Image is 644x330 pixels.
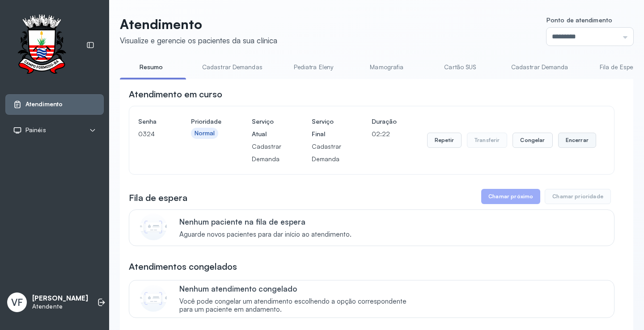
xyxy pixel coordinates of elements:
h4: Serviço Atual [252,115,281,140]
span: Ponto de atendimento [547,16,612,24]
h4: Serviço Final [312,115,341,140]
h3: Atendimento em curso [129,88,222,100]
img: Logotipo do estabelecimento [9,14,74,76]
p: Cadastrar Demanda [252,140,281,165]
a: Cadastrar Demandas [193,60,271,75]
p: 02:22 [372,128,397,140]
span: Atendimento [25,100,63,108]
a: Cadastrar Demanda [502,60,577,75]
p: Cadastrar Demanda [312,140,341,165]
button: Chamar prioridade [545,189,611,204]
img: Imagem de CalloutCard [140,213,167,240]
div: Visualize e gerencie os pacientes da sua clínica [120,36,277,45]
p: Nenhum paciente na fila de espera [179,217,352,226]
p: Atendimento [120,16,277,32]
img: Imagem de CalloutCard [140,285,167,312]
p: Atendente [32,303,88,310]
h4: Senha [138,115,161,128]
span: Aguarde novos pacientes para dar início ao atendimento. [179,230,352,239]
span: Painéis [25,126,46,134]
p: 0324 [138,128,161,140]
a: Pediatra Eleny [282,60,345,75]
button: Encerrar [558,133,596,148]
h4: Prioridade [191,115,221,128]
a: Atendimento [13,100,96,109]
h3: Atendimentos congelados [129,260,237,273]
h3: Fila de espera [129,192,187,204]
button: Transferir [467,133,508,148]
button: Congelar [513,133,552,148]
a: Cartão SUS [429,60,491,75]
p: [PERSON_NAME] [32,294,88,303]
div: Normal [195,129,215,137]
h4: Duração [372,115,397,128]
span: Você pode congelar um atendimento escolhendo a opção correspondente para um paciente em andamento. [179,297,416,314]
p: Nenhum atendimento congelado [179,284,416,293]
button: Repetir [427,133,462,148]
a: Resumo [120,60,182,75]
a: Mamografia [356,60,418,75]
button: Chamar próximo [481,189,540,204]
